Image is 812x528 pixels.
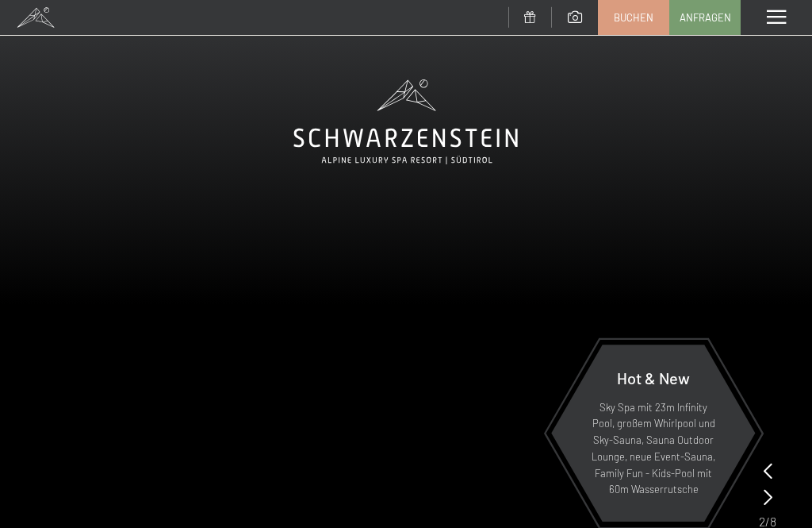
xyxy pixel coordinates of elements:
a: Hot & New Sky Spa mit 23m Infinity Pool, großem Whirlpool und Sky-Sauna, Sauna Outdoor Lounge, ne... [550,344,756,522]
span: Hot & New [617,368,690,387]
a: Anfragen [670,1,740,34]
span: Buchen [614,10,653,25]
p: Sky Spa mit 23m Infinity Pool, großem Whirlpool und Sky-Sauna, Sauna Outdoor Lounge, neue Event-S... [590,399,717,499]
a: Buchen [599,1,668,34]
span: Anfragen [680,10,731,25]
